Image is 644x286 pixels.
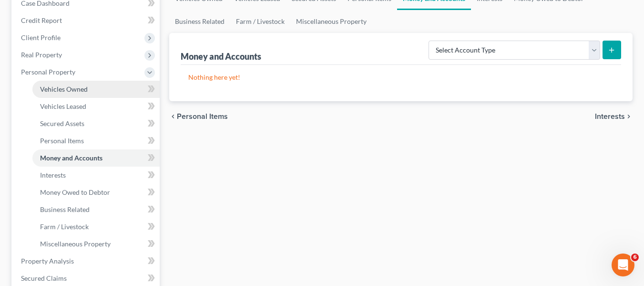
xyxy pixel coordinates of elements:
a: Property Analysis [13,253,160,270]
iframe: Intercom live chat [612,254,634,276]
div: Money and Accounts [181,51,261,62]
span: Real Property [21,51,62,59]
span: 6 [631,254,639,261]
i: chevron_left [169,113,177,120]
span: Secured Assets [40,119,84,127]
span: Vehicles Owned [40,85,88,93]
a: Vehicles Leased [32,98,160,115]
p: Nothing here yet! [188,73,613,82]
a: Business Related [32,201,160,218]
a: Miscellaneous Property [290,10,372,33]
span: Client Profile [21,33,61,42]
button: Interests chevron_right [595,113,633,120]
span: Personal Property [21,68,75,76]
span: Personal Items [177,113,228,120]
span: Interests [40,171,66,179]
a: Interests [32,167,160,184]
a: Farm / Livestock [32,218,160,235]
span: Business Related [40,205,90,213]
a: Credit Report [13,12,160,29]
span: Interests [595,113,625,120]
a: Money and Accounts [32,149,160,167]
a: Farm / Livestock [230,10,290,33]
span: Miscellaneous Property [40,240,111,248]
span: Property Analysis [21,257,74,265]
span: Money Owed to Debtor [40,188,110,196]
span: Credit Report [21,16,62,24]
a: Miscellaneous Property [32,235,160,253]
span: Money and Accounts [40,154,102,162]
a: Personal Items [32,132,160,149]
span: Secured Claims [21,274,67,282]
a: Vehicles Owned [32,81,160,98]
a: Business Related [169,10,230,33]
span: Personal Items [40,137,84,145]
button: chevron_left Personal Items [169,113,228,120]
a: Money Owed to Debtor [32,184,160,201]
span: Vehicles Leased [40,102,86,110]
a: Secured Assets [32,115,160,132]
span: Farm / Livestock [40,222,89,231]
i: chevron_right [625,113,633,120]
